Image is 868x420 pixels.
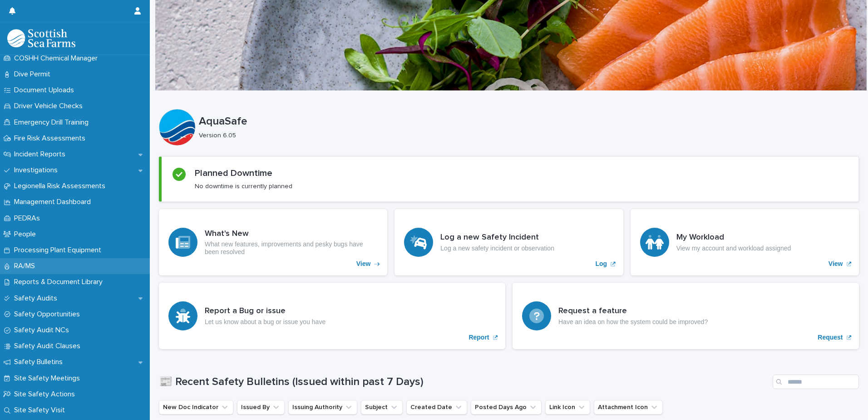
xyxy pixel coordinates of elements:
[773,375,859,389] input: Search
[676,245,791,252] p: View my account and workload assigned
[406,400,467,415] button: Created Date
[205,229,378,239] h3: What's New
[10,166,65,175] p: Investigations
[205,318,325,326] p: Let us know about a bug or issue you have
[205,306,325,316] h3: Report a Bug or issue
[7,29,75,47] img: bPIBxiqnSb2ggTQWdOVV
[10,326,76,335] p: Safety Audit NCs
[829,260,843,268] p: View
[440,233,554,243] h3: Log a new Safety Incident
[10,182,113,190] p: Legionella Risk Assessments
[10,134,93,143] p: Fire Risk Assessments
[10,86,81,95] p: Document Uploads
[199,132,852,140] p: Version 6.05
[10,118,96,127] p: Emergency Drill Training
[558,306,708,316] h3: Request a feature
[288,400,357,415] button: Issuing Authority
[818,334,843,341] p: Request
[440,245,554,252] p: Log a new safety incident or observation
[471,400,542,415] button: Posted Days Ago
[237,400,285,415] button: Issued By
[558,318,708,326] p: Have an idea on how the system could be improved?
[10,358,70,366] p: Safety Bulletins
[10,54,105,63] p: COSHH Chemical Manager
[10,374,87,383] p: Site Safety Meetings
[10,214,47,223] p: PEDRAs
[10,230,43,239] p: People
[596,260,607,268] p: Log
[356,260,371,268] p: View
[10,294,64,303] p: Safety Audits
[199,115,855,128] p: AquaSafe
[159,209,387,275] a: View
[10,278,110,286] p: Reports & Document Library
[10,406,72,415] p: Site Safety Visit
[469,334,489,341] p: Report
[159,283,505,349] a: Report
[159,400,233,415] button: New Doc Indicator
[195,182,292,190] p: No downtime is currently planned
[10,246,108,255] p: Processing Plant Equipment
[10,102,90,110] p: Driver Vehicle Checks
[545,400,590,415] button: Link Icon
[195,168,272,179] h2: Planned Downtime
[361,400,403,415] button: Subject
[10,310,87,319] p: Safety Opportunities
[10,390,82,399] p: Site Safety Actions
[10,150,73,159] p: Incident Reports
[594,400,663,415] button: Attachment Icon
[10,70,58,79] p: Dive Permit
[631,209,859,275] a: View
[205,240,378,256] p: What new features, improvements and pesky bugs have been resolved
[10,198,98,206] p: Management Dashboard
[395,209,623,275] a: Log
[513,283,859,349] a: Request
[10,262,42,270] p: RA/MS
[676,233,791,243] h3: My Workload
[159,375,769,389] h1: 📰 Recent Safety Bulletins (Issued within past 7 Days)
[10,342,88,350] p: Safety Audit Clauses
